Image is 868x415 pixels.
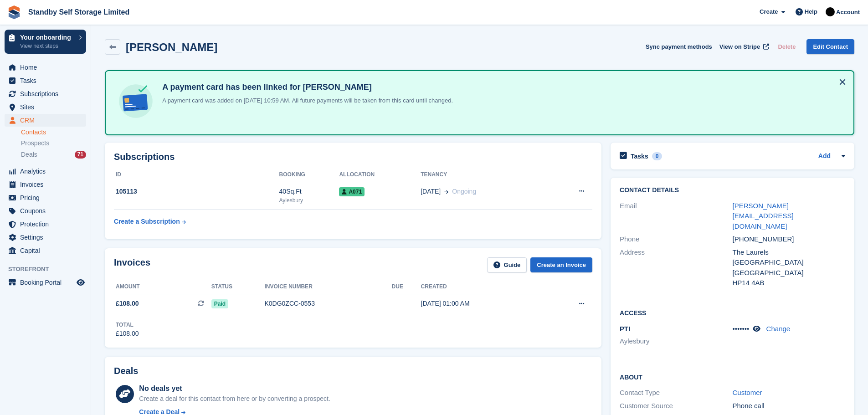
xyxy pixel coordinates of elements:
[114,152,592,162] h2: Subscriptions
[25,5,133,20] a: Standby Self Storage Limited
[620,234,732,245] div: Phone
[21,150,37,159] span: Deals
[21,138,86,148] a: Prospects
[8,265,91,274] span: Storefront
[760,7,778,16] span: Create
[5,30,86,54] a: Your onboarding View next steps
[20,218,75,231] span: Protection
[530,257,592,272] a: Create an Invoice
[114,217,180,226] div: Create a Subscription
[20,74,75,87] span: Tasks
[20,191,75,204] span: Pricing
[620,308,845,317] h2: Access
[279,187,339,196] div: 40Sq.Ft
[5,231,86,244] a: menu
[5,191,86,204] a: menu
[487,257,527,272] a: Guide
[5,165,86,178] a: menu
[159,82,453,92] h4: A payment card has been linked for [PERSON_NAME]
[116,321,139,329] div: Total
[21,150,86,159] a: Deals 71
[339,187,365,196] span: A071
[421,168,549,182] th: Tenancy
[733,247,845,258] div: The Laurels
[5,218,86,231] a: menu
[5,74,86,87] a: menu
[279,168,339,182] th: Booking
[5,101,86,113] a: menu
[20,178,75,191] span: Invoices
[733,234,845,245] div: [PHONE_NUMBER]
[20,276,75,289] span: Booking Portal
[620,388,732,398] div: Contact Type
[836,8,860,17] span: Account
[774,39,799,54] button: Delete
[139,383,330,394] div: No deals yet
[20,42,74,50] p: View next steps
[5,244,86,257] a: menu
[114,280,211,294] th: Amount
[21,139,49,148] span: Prospects
[20,34,74,41] p: Your onboarding
[5,87,86,100] a: menu
[139,394,330,404] div: Create a deal for this contact from here or by converting a prospect.
[620,401,732,411] div: Customer Source
[114,187,279,196] div: 105113
[620,325,630,333] span: PTI
[5,276,86,289] a: menu
[20,244,75,257] span: Capital
[116,329,139,338] div: £108.00
[719,42,760,51] span: View on Stripe
[126,41,217,53] h2: [PERSON_NAME]
[117,82,155,120] img: card-linked-ebf98d0992dc2aeb22e95c0e3c79077019eb2392cfd83c6a337811c24bc77127.svg
[264,299,391,308] div: K0DG0ZCC-0553
[211,299,228,308] span: Paid
[421,299,544,308] div: [DATE] 01:00 AM
[20,61,75,74] span: Home
[75,277,86,288] a: Preview store
[421,280,544,294] th: Created
[631,152,648,160] h2: Tasks
[5,61,86,74] a: menu
[159,96,453,105] p: A payment card was added on [DATE] 10:59 AM. All future payments will be taken from this card unt...
[646,39,712,54] button: Sync payment methods
[20,205,75,217] span: Coupons
[733,268,845,278] div: [GEOGRAPHIC_DATA]
[5,205,86,217] a: menu
[733,401,845,411] div: Phone call
[818,151,831,162] a: Add
[20,231,75,244] span: Settings
[733,257,845,268] div: [GEOGRAPHIC_DATA]
[620,247,732,288] div: Address
[21,128,86,137] a: Contacts
[20,87,75,100] span: Subscriptions
[733,202,794,230] a: [PERSON_NAME][EMAIL_ADDRESS][DOMAIN_NAME]
[392,280,421,294] th: Due
[339,168,421,182] th: Allocation
[264,280,391,294] th: Invoice number
[620,372,845,381] h2: About
[279,196,339,205] div: Aylesbury
[211,280,265,294] th: Status
[421,187,441,196] span: [DATE]
[620,187,845,194] h2: Contact Details
[114,168,279,182] th: ID
[733,278,845,288] div: HP14 4AB
[114,257,150,272] h2: Invoices
[114,366,138,376] h2: Deals
[716,39,771,54] a: View on Stripe
[114,213,186,230] a: Create a Subscription
[5,114,86,127] a: menu
[766,325,791,333] a: Change
[806,39,854,54] a: Edit Contact
[75,151,86,159] div: 71
[620,201,732,232] div: Email
[620,336,732,347] li: Aylesbury
[652,152,663,160] div: 0
[452,188,476,195] span: Ongoing
[20,114,75,127] span: CRM
[20,165,75,178] span: Analytics
[826,7,835,16] img: Stephen Hambridge
[20,101,75,113] span: Sites
[733,389,762,396] a: Customer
